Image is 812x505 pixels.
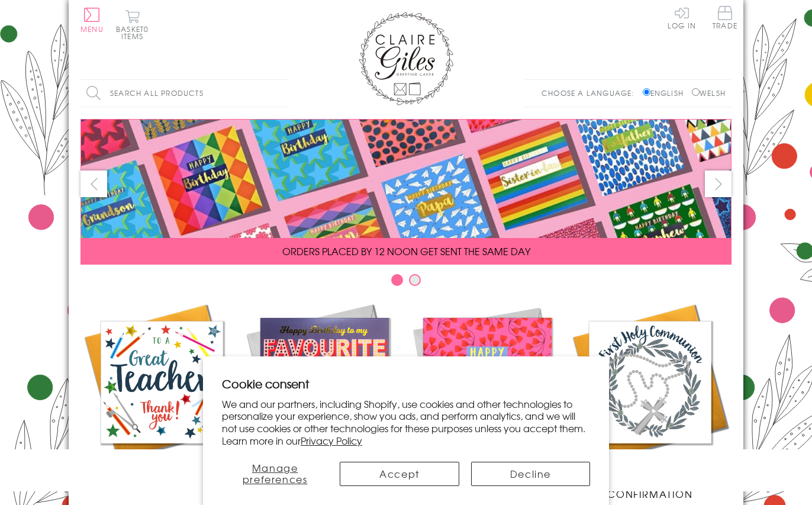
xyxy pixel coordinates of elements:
[222,375,590,392] h2: Cookie consent
[116,9,149,40] button: Basket0 items
[243,301,406,487] a: New Releases
[471,462,590,486] button: Decline
[391,274,403,286] button: Carousel Page 1 (Current Slide)
[713,6,737,31] a: Trade
[569,301,732,501] a: Communion and Confirmation
[80,274,732,292] div: Carousel Pagination
[643,88,650,96] input: English
[692,88,700,96] input: Welsh
[643,88,689,98] label: English
[542,88,640,98] p: Choose a language:
[80,24,104,34] span: Menu
[282,244,530,258] span: ORDERS PLACED BY 12 NOON GET SENT THE SAME DAY
[80,80,288,107] input: Search all products
[276,80,288,107] input: Search
[359,12,453,105] img: Claire Giles Greetings Cards
[705,171,732,197] button: next
[80,301,243,487] a: Academic
[301,433,362,448] a: Privacy Policy
[713,6,737,29] span: Trade
[243,461,308,486] span: Manage preferences
[121,24,149,41] span: 0 items
[80,171,107,197] button: prev
[406,301,569,487] a: Birthdays
[222,398,590,447] p: We and our partners, including Shopify, use cookies and other technologies to personalize your ex...
[668,6,696,29] a: Log In
[340,462,459,486] button: Accept
[222,462,328,486] button: Manage preferences
[409,274,421,286] button: Carousel Page 2
[80,8,104,33] button: Menu
[692,88,726,98] label: Welsh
